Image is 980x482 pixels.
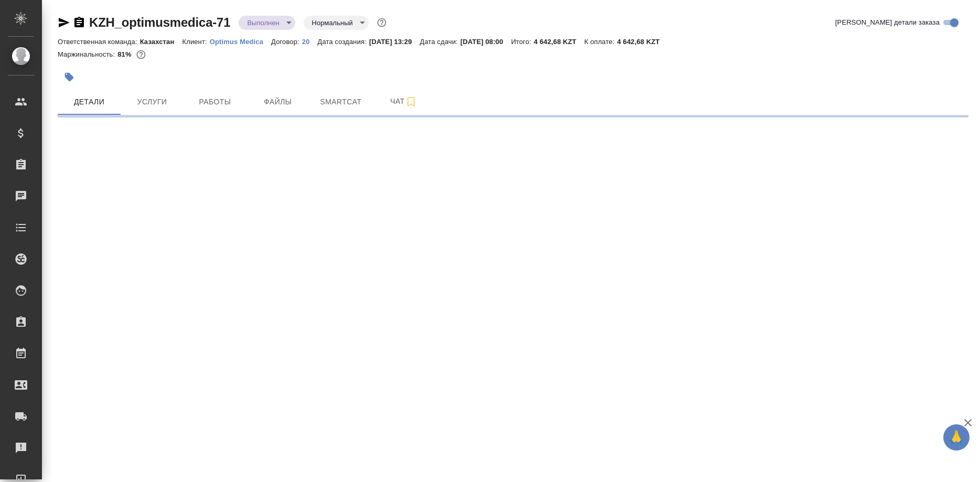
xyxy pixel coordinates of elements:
span: Услуги [127,95,177,109]
a: KZH_optimusmedica-71 [89,15,230,29]
div: Выполнен [239,16,295,30]
span: Работы [190,95,240,109]
button: Доп статусы указывают на важность/срочность заказа [375,16,389,29]
p: Клиент: [182,38,209,46]
span: Чат [379,95,429,108]
p: 81% [117,50,134,58]
button: Добавить тэг [58,66,81,89]
p: Ответственная команда: [58,38,140,46]
p: Маржинальность: [58,50,117,58]
p: Дата сдачи: [420,38,460,46]
p: Итого: [511,38,534,46]
p: 4 642,68 KZT [534,38,584,46]
p: [DATE] 13:29 [369,38,420,46]
button: Нормальный [309,18,356,27]
p: 4 642,68 KZT [617,38,667,46]
button: 117.20 RUB; [134,48,148,61]
button: Скопировать ссылку [73,16,85,29]
p: Дата создания: [318,38,369,46]
button: 🙏 [943,424,970,451]
p: Optimus Medica [210,38,271,46]
button: Скопировать ссылку для ЯМессенджера [58,16,70,29]
span: Детали [64,95,114,109]
svg: Подписаться [405,95,417,108]
button: Выполнен [244,18,282,27]
p: К оплате: [584,38,617,46]
p: Договор: [271,38,302,46]
a: 20 [302,37,318,46]
p: [DATE] 08:00 [460,38,511,46]
p: Казахстан [140,38,182,46]
p: 20 [302,38,318,46]
a: Optimus Medica [210,37,271,46]
span: [PERSON_NAME] детали заказа [835,17,940,28]
span: Файлы [253,95,303,109]
div: Выполнен [304,16,369,30]
span: Smartcat [316,95,366,109]
span: 🙏 [947,426,965,448]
